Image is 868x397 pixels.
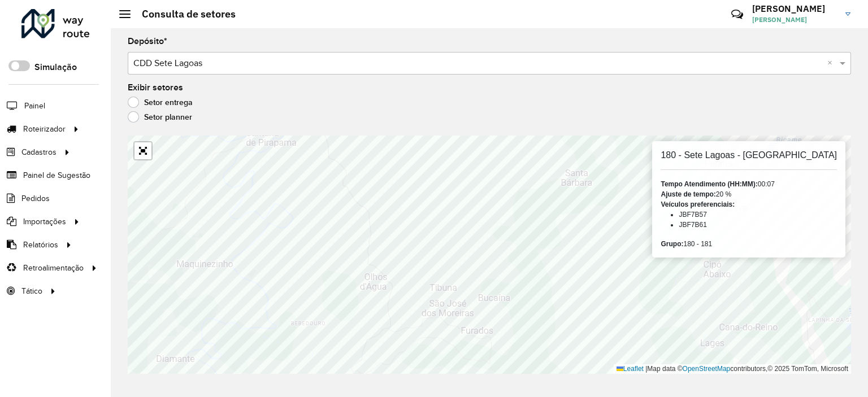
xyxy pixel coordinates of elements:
[661,189,837,199] div: 20 %
[661,239,837,249] div: 180 - 181
[679,220,837,230] li: JBF7B61
[661,150,837,160] h6: 180 - Sete Lagoas - [GEOGRAPHIC_DATA]
[661,240,683,248] strong: Grupo:
[128,111,192,123] label: Setor planner
[645,365,647,373] span: |
[617,365,644,373] a: Leaflet
[683,365,731,373] a: OpenStreetMap
[21,285,42,297] span: Tático
[24,100,45,112] span: Painel
[23,123,66,135] span: Roteirizador
[679,210,837,220] li: JBF7B57
[661,180,757,188] strong: Tempo Atendimento (HH:MM):
[661,190,715,198] strong: Ajuste de tempo:
[21,146,57,158] span: Cadastros
[128,81,183,94] label: Exibir setores
[725,2,749,27] a: Contato Rápido
[23,262,84,274] span: Retroalimentação
[752,15,837,25] span: [PERSON_NAME]
[128,97,193,108] label: Setor entrega
[128,34,167,48] label: Depósito
[34,60,77,74] label: Simulação
[827,56,837,70] span: Clear all
[134,142,151,159] a: Abrir mapa em tela cheia
[23,239,58,251] span: Relatórios
[614,364,851,374] div: Map data © contributors,© 2025 TomTom, Microsoft
[23,169,90,181] span: Painel de Sugestão
[23,216,66,228] span: Importações
[21,193,50,204] span: Pedidos
[131,8,236,20] h2: Consulta de setores
[661,200,735,208] strong: Veículos preferenciais:
[661,179,837,189] div: 00:07
[752,3,837,14] h3: [PERSON_NAME]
